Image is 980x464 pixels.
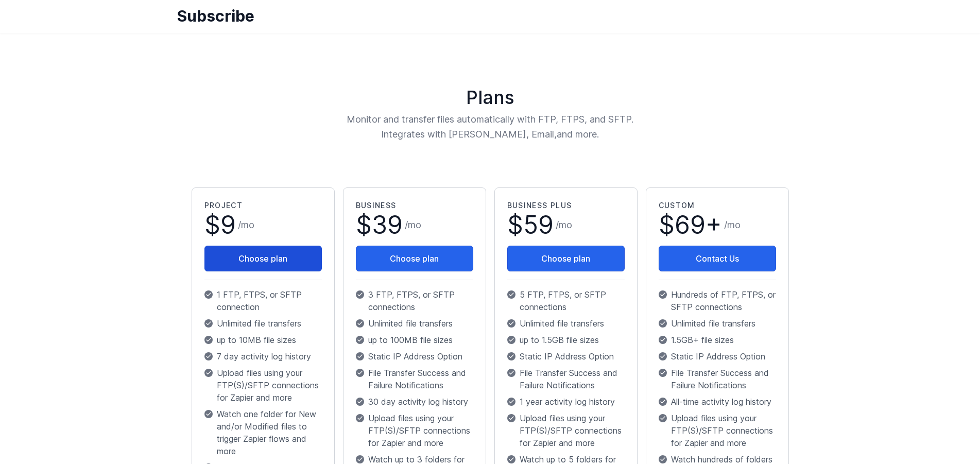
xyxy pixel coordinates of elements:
span: / [724,218,741,232]
span: mo [408,219,421,230]
h2: Custom [659,200,776,211]
span: mo [559,219,572,230]
span: 69+ [675,210,722,240]
p: Upload files using your FTP(S)/SFTP connections for Zapier and more [356,412,473,449]
span: mo [241,219,254,230]
p: up to 100MB file sizes [356,334,473,346]
p: File Transfer Success and Failure Notifications [356,367,473,391]
span: / [238,218,254,232]
p: Upload files using your FTP(S)/SFTP connections for Zapier and more [507,412,625,449]
p: Hundreds of FTP, FTPS, or SFTP connections [659,288,776,313]
span: mo [727,219,741,230]
p: 30 day activity log history [356,396,473,408]
button: Choose plan [204,246,322,271]
p: Unlimited file transfers [356,317,473,330]
span: / [405,218,421,232]
h2: Business [356,200,473,211]
span: / [556,218,572,232]
button: Choose plan [356,246,473,271]
p: Unlimited file transfers [659,317,776,330]
a: Contact Us [659,246,776,271]
p: up to 10MB file sizes [204,334,322,346]
button: Choose plan [507,246,625,271]
p: Monitor and transfer files automatically with FTP, FTPS, and SFTP. Integrates with [PERSON_NAME],... [288,112,692,142]
p: Upload files using your FTP(S)/SFTP connections for Zapier and more [659,412,776,449]
span: $ [659,213,722,237]
span: 39 [372,210,403,240]
p: Unlimited file transfers [204,317,322,330]
p: up to 1.5GB file sizes [507,334,625,346]
span: 9 [220,210,236,240]
p: File Transfer Success and Failure Notifications [507,367,625,391]
p: 1.5GB+ file sizes [659,334,776,346]
p: 3 FTP, FTPS, or SFTP connections [356,288,473,313]
p: 1 FTP, FTPS, or SFTP connection [204,288,322,313]
p: Static IP Address Option [659,350,776,363]
p: 5 FTP, FTPS, or SFTP connections [507,288,625,313]
span: $ [507,213,554,237]
h1: Plans [187,87,793,108]
p: 7 day activity log history [204,350,322,363]
span: $ [204,213,236,237]
p: Unlimited file transfers [507,317,625,330]
p: Static IP Address Option [356,350,473,363]
h2: Business Plus [507,200,625,211]
span: 59 [523,210,554,240]
p: File Transfer Success and Failure Notifications [659,367,776,391]
p: Upload files using your FTP(S)/SFTP connections for Zapier and more [204,367,322,404]
p: Static IP Address Option [507,350,625,363]
p: All-time activity log history [659,396,776,408]
span: $ [356,213,403,237]
h2: Project [204,200,322,211]
p: Watch one folder for New and/or Modified files to trigger Zapier flows and more [204,408,322,457]
iframe: Drift Widget Chat Controller [929,413,968,452]
p: 1 year activity log history [507,396,625,408]
h1: Subscribe [177,7,795,25]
